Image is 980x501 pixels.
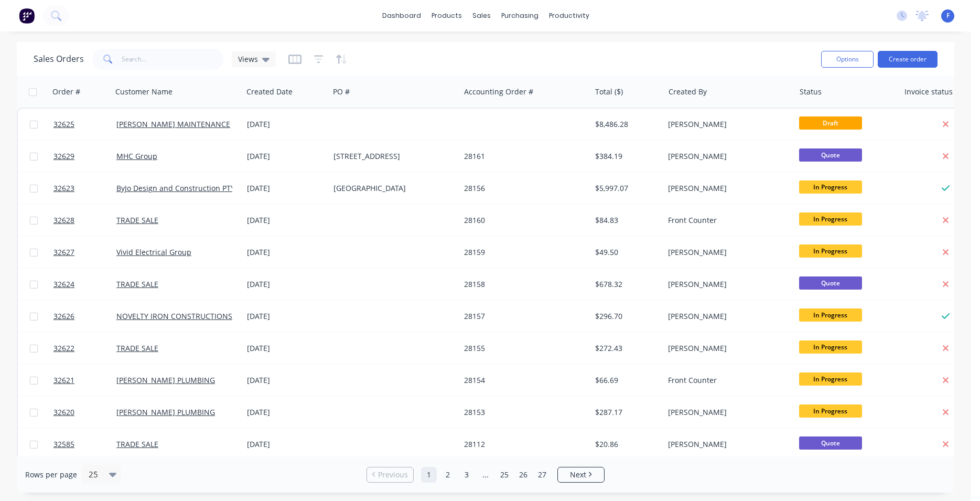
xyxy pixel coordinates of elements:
a: Next page [558,470,604,480]
button: Create order [878,51,938,68]
div: [STREET_ADDRESS] [333,151,450,162]
a: Page 2 [440,467,456,483]
span: In Progress [799,340,862,354]
div: [DATE] [247,215,325,226]
a: Vivid Electrical Group [116,247,191,257]
a: 32627 [53,237,116,268]
span: 32622 [53,343,74,354]
div: 28155 [464,343,580,354]
span: Next [570,470,586,480]
div: [PERSON_NAME] [668,439,784,450]
div: PO # [333,87,350,97]
a: Page 26 [515,467,531,483]
span: In Progress [799,404,862,418]
div: 28154 [464,375,580,386]
div: Total ($) [595,87,623,97]
div: [DATE] [247,375,325,386]
div: [DATE] [247,407,325,418]
span: In Progress [799,308,862,322]
span: Quote [799,436,862,450]
a: Previous page [367,470,413,480]
div: productivity [544,8,595,24]
span: Quote [799,148,862,162]
div: [DATE] [247,311,325,322]
a: dashboard [377,8,426,24]
div: [DATE] [247,151,325,162]
div: Customer Name [115,87,173,97]
span: 32623 [53,183,74,194]
div: $296.70 [595,311,656,322]
div: [PERSON_NAME] [668,183,784,194]
div: 28160 [464,215,580,226]
div: [DATE] [247,343,325,354]
div: [DATE] [247,247,325,258]
input: Search... [122,49,224,70]
span: In Progress [799,244,862,258]
a: TRADE SALE [116,343,158,353]
span: Quote [799,276,862,290]
span: 32620 [53,407,74,418]
div: [PERSON_NAME] [668,343,784,354]
span: 32624 [53,279,74,290]
div: 28161 [464,151,580,162]
div: [DATE] [247,183,325,194]
a: Page 25 [497,467,512,483]
a: Page 27 [534,467,550,483]
a: 32623 [53,173,116,204]
a: 32620 [53,397,116,428]
span: Views [238,54,258,65]
div: $678.32 [595,279,656,290]
div: $5,997.07 [595,183,656,194]
div: [PERSON_NAME] [668,407,784,418]
div: [PERSON_NAME] [668,151,784,162]
div: [DATE] [247,279,325,290]
span: In Progress [799,180,862,194]
div: Created Date [246,87,293,97]
ul: Pagination [362,467,609,483]
div: [GEOGRAPHIC_DATA] [333,183,450,194]
div: [PERSON_NAME] [668,119,784,130]
div: [PERSON_NAME] [668,311,784,322]
a: MHC Group [116,151,157,161]
a: 32622 [53,333,116,364]
div: $272.43 [595,343,656,354]
a: 32624 [53,269,116,300]
div: purchasing [496,8,544,24]
div: Accounting Order # [464,87,533,97]
a: TRADE SALE [116,215,158,225]
span: 32626 [53,311,74,322]
div: [DATE] [247,439,325,450]
a: Page 3 [459,467,475,483]
a: Page 1 is your current page [421,467,437,483]
span: In Progress [799,372,862,386]
div: $66.69 [595,375,656,386]
a: [PERSON_NAME] MAINTENANCE [116,119,230,129]
img: Factory [19,8,35,24]
span: In Progress [799,212,862,226]
a: 32626 [53,301,116,332]
div: sales [467,8,496,24]
div: $49.50 [595,247,656,258]
a: 32625 [53,109,116,140]
div: $20.86 [595,439,656,450]
a: ByJo Design and Construction PTY LTD [116,183,250,193]
div: Order # [52,87,80,97]
a: [PERSON_NAME] PLUMBING [116,375,215,385]
div: 28157 [464,311,580,322]
button: Options [821,51,874,68]
div: 28153 [464,407,580,418]
span: 32585 [53,439,74,450]
div: Invoice status [904,87,953,97]
span: 32629 [53,151,74,162]
div: [DATE] [247,119,325,130]
a: NOVELTY IRON CONSTRUCTIONS PTY LTD [116,311,262,321]
div: products [426,8,467,24]
span: 32625 [53,119,74,130]
span: 32621 [53,375,74,386]
span: 32627 [53,247,74,258]
div: [PERSON_NAME] [668,279,784,290]
div: $84.83 [595,215,656,226]
span: F [946,11,950,20]
div: Front Counter [668,215,784,226]
a: 32585 [53,429,116,460]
